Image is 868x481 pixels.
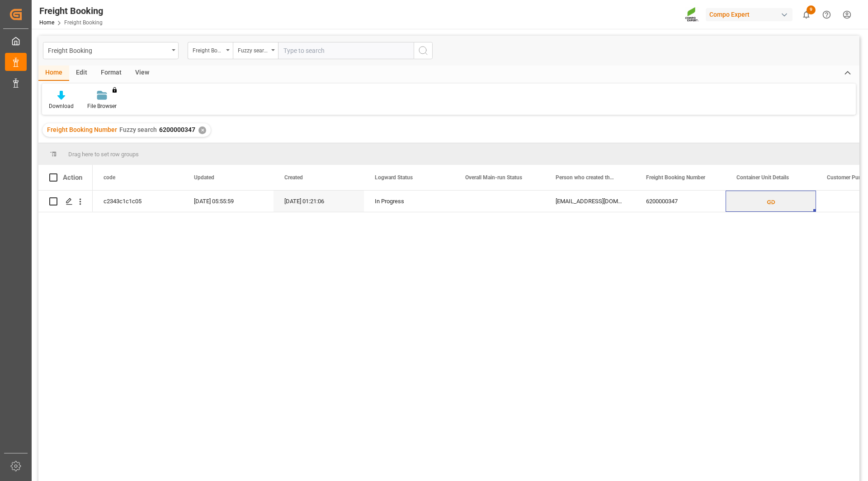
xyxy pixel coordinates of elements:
div: In Progress [375,191,443,212]
button: show 9 new notifications [796,5,816,25]
span: 6200000347 [159,126,195,133]
a: Home [39,19,54,26]
div: [DATE] 05:55:59 [183,191,274,212]
button: open menu [233,42,278,59]
div: ✕ [198,126,206,134]
div: Freight Booking Number [193,44,223,55]
div: 6200000347 [635,191,726,212]
div: Press SPACE to select this row. [38,191,93,212]
span: code [104,174,115,181]
div: Download [49,102,74,110]
div: [DATE] 01:21:06 [274,191,364,212]
div: Fuzzy search [238,44,269,55]
span: Fuzzy search [119,126,157,133]
input: Type to search [278,42,414,59]
button: Compo Expert [706,6,796,23]
img: Screenshot%202023-09-29%20at%2010.02.21.png_1712312052.png [685,7,699,23]
span: Person who created the Object Mail Address [556,174,616,181]
div: Edit [69,65,94,81]
div: Home [38,65,69,81]
button: open menu [188,42,233,59]
span: 9 [807,5,816,14]
span: Logward Status [375,174,413,181]
button: search button [414,42,433,59]
button: Help Center [816,5,837,25]
div: Format [94,65,128,81]
span: Freight Booking Number [646,174,705,181]
div: View [128,65,156,81]
div: Freight Booking [48,44,169,56]
div: Action [63,173,82,182]
span: Container Unit Details [736,174,789,181]
div: Compo Expert [706,8,793,21]
span: Overall Main-run Status [465,174,522,181]
div: [EMAIL_ADDRESS][DOMAIN_NAME] [545,191,635,212]
span: Updated [194,174,214,181]
button: open menu [43,42,179,59]
span: Created [284,174,303,181]
div: c2343c1c1c05 [93,191,183,212]
span: Freight Booking Number [47,126,117,133]
div: Freight Booking [39,4,103,18]
span: Drag here to set row groups [68,151,139,158]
